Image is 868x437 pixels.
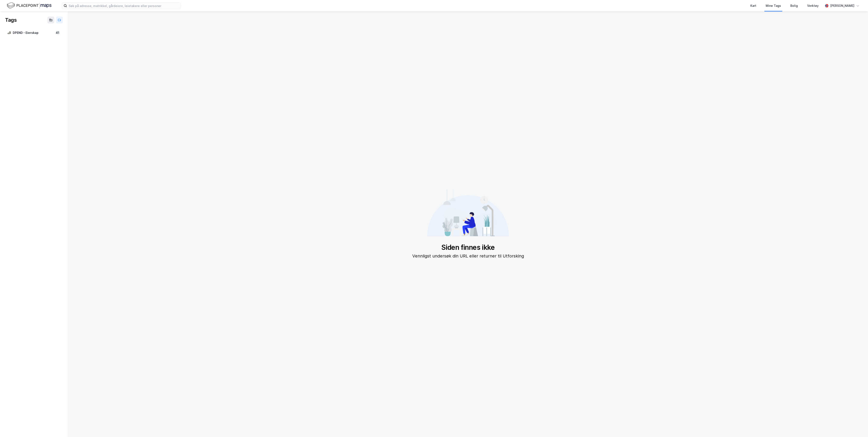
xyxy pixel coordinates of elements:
[790,3,798,8] div: Bolig
[5,17,17,23] div: Tags
[412,243,524,252] div: Siden finnes ikke
[766,3,781,8] div: Mine Tags
[847,417,868,437] div: Kontrollprogram for chat
[13,30,53,36] div: DPEND - Eierskap
[830,3,854,8] div: [PERSON_NAME]
[67,3,181,9] input: Søk på adresse, matrikkel, gårdeiere, leietakere eller personer
[55,30,60,35] div: 41
[5,29,63,37] a: DPEND - Eierskap41
[412,253,524,259] div: Vennligst undersøk din URL eller returner til Utforsking
[7,2,51,9] img: logo.f888ab2527a4732fd821a326f86c7f29.svg
[847,417,868,437] iframe: Chat Widget
[807,3,819,8] div: Verktøy
[750,3,756,8] div: Kart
